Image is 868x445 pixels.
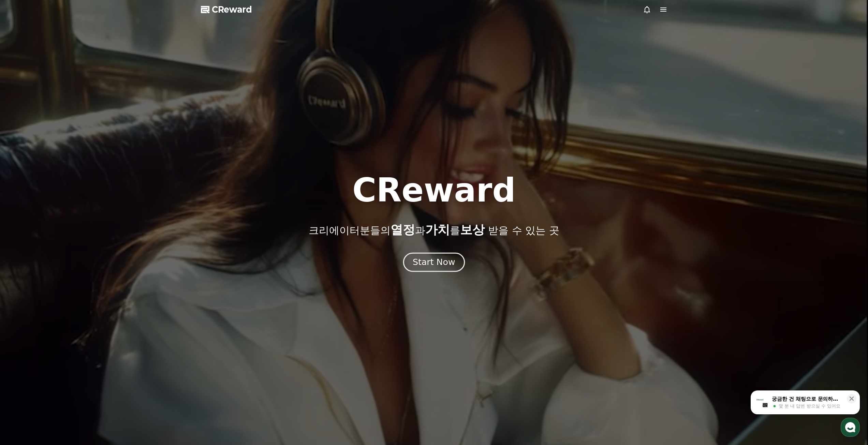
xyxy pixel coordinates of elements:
a: 대화 [45,216,88,233]
div: Start Now [413,256,455,268]
span: 홈 [21,226,26,232]
span: 열정 [391,223,415,237]
span: 보상 [460,223,485,237]
span: 대화 [62,227,71,232]
a: 설정 [88,216,131,233]
h1: CReward [352,174,516,207]
a: CReward [201,4,252,15]
a: 홈 [2,216,45,233]
a: Start Now [404,260,464,266]
span: 설정 [105,226,114,232]
span: CReward [212,4,252,15]
p: 크리에이터분들의 과 를 받을 수 있는 곳 [309,223,559,237]
span: 가치 [425,223,450,237]
button: Start Now [403,252,465,272]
